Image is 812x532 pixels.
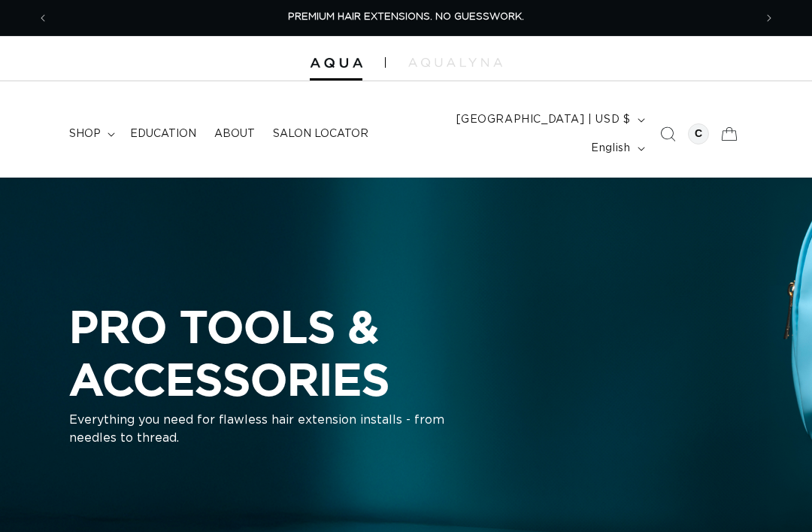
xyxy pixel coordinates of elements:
[69,300,641,405] h2: PRO TOOLS & ACCESSORIES
[273,127,368,141] span: Salon Locator
[60,118,121,150] summary: shop
[591,141,630,157] span: English
[205,118,264,150] a: About
[456,112,631,128] span: [GEOGRAPHIC_DATA] | USD $
[408,58,502,67] img: aqualyna.com
[753,4,786,32] button: Next announcement
[264,118,377,150] a: Salon Locator
[582,134,650,163] button: English
[310,58,362,68] img: Aqua Hair Extensions
[447,105,651,134] button: [GEOGRAPHIC_DATA] | USD $
[69,127,101,141] span: shop
[214,127,255,141] span: About
[26,4,59,32] button: Previous announcement
[288,12,524,22] span: PREMIUM HAIR EXTENSIONS. NO GUESSWORK.
[121,118,205,150] a: Education
[130,127,196,141] span: Education
[651,117,684,150] summary: Search
[69,411,445,447] p: Everything you need for flawless hair extension installs - from needles to thread.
